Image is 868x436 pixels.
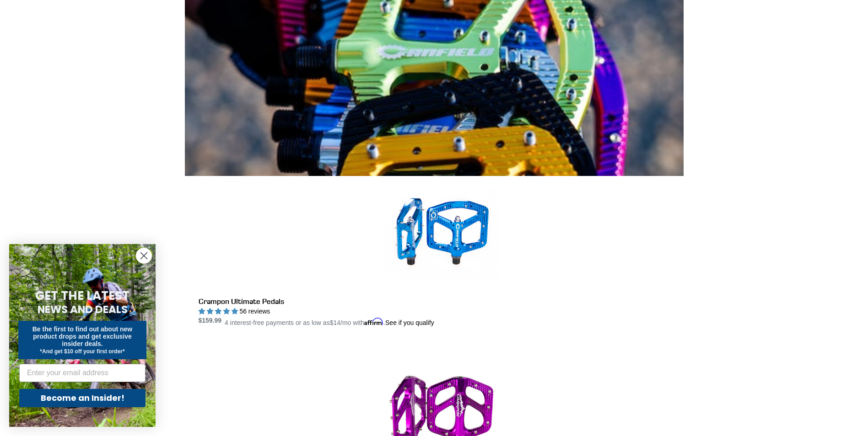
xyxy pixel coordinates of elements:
[32,325,133,347] span: Be the first to find out about new product drops and get exclusive insider deals.
[40,348,124,355] span: *And get $10 off your first order*
[19,389,146,407] button: Become an Insider!
[136,248,152,264] button: Close dialog
[35,287,129,304] span: GET THE LATEST
[38,302,128,317] span: NEWS AND DEALS
[19,364,146,382] input: Enter your email address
